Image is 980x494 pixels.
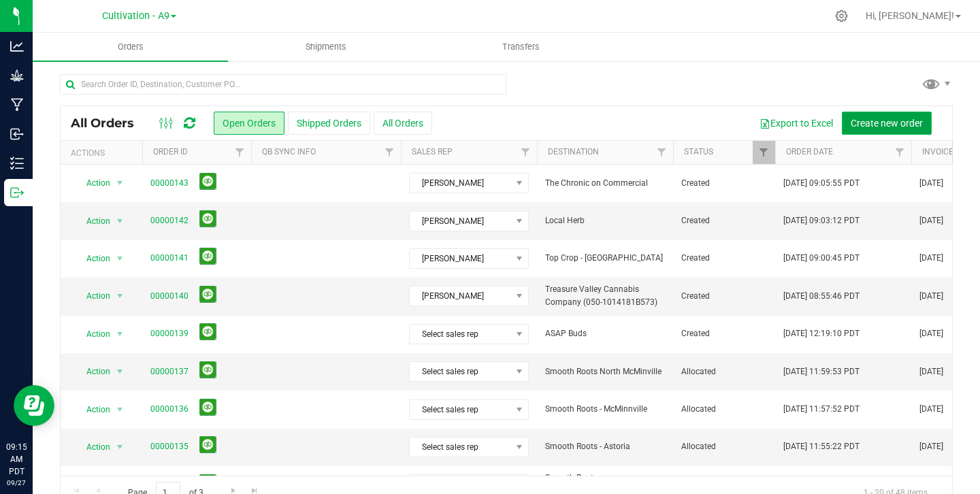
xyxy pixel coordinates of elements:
span: select [112,212,129,231]
inline-svg: Grow [10,69,24,82]
span: The Chronic on Commercial [545,177,665,190]
a: 00000141 [150,252,189,265]
a: 00000136 [150,403,189,416]
a: Filter [378,141,401,164]
button: Open Orders [214,112,284,135]
a: 00000143 [150,177,189,190]
span: [DATE] [919,403,943,416]
a: Invoice Date [922,147,975,157]
span: select [112,438,129,457]
a: 00000142 [150,214,189,227]
span: Smooth Roots North McMinville [545,365,665,378]
button: All Orders [374,112,432,135]
span: Select sales rep [410,362,511,381]
inline-svg: Inbound [10,127,24,141]
span: [PERSON_NAME] [410,174,511,193]
div: Actions [71,148,137,158]
span: Local Herb [545,214,665,227]
div: Manage settings [833,10,850,22]
span: Created [681,252,767,265]
a: Filter [753,141,775,164]
span: Transfers [484,41,558,53]
p: 09:15 AM PDT [6,441,27,478]
span: [DATE] [919,214,943,227]
span: Allocated [681,403,767,416]
span: [DATE] 09:03:12 PDT [783,214,860,227]
p: 09/27 [6,478,27,488]
iframe: Resource center [14,385,54,426]
span: [DATE] 11:55:22 PDT [783,440,860,453]
a: Transfers [423,33,619,61]
button: Shipped Orders [288,112,370,135]
span: Allocated [681,365,767,378]
a: Filter [229,141,251,164]
span: Action [74,286,111,306]
span: [DATE] 09:00:45 PDT [783,252,860,265]
inline-svg: Manufacturing [10,98,24,112]
a: QB Sync Info [262,147,316,157]
a: Order Date [786,147,833,157]
span: Action [74,362,111,381]
span: All Orders [71,116,148,131]
span: Action [74,325,111,344]
inline-svg: Inventory [10,157,24,170]
span: Allocated [681,440,767,453]
span: Created [681,290,767,303]
span: Select sales rep [410,400,511,419]
a: 00000139 [150,327,189,340]
span: Cultivation - A9 [102,10,169,22]
span: [PERSON_NAME] [410,212,511,231]
span: Top Crop - [GEOGRAPHIC_DATA] [545,252,665,265]
span: select [112,325,129,344]
span: [DATE] [919,252,943,265]
a: Sales Rep [412,147,453,157]
span: [DATE] 11:57:52 PDT [783,403,860,416]
button: Export to Excel [751,112,842,135]
span: Select sales rep [410,325,511,344]
span: select [112,362,129,381]
span: [DATE] [919,327,943,340]
a: 00000140 [150,290,189,303]
span: Action [74,212,111,231]
span: [DATE] 08:55:46 PDT [783,290,860,303]
inline-svg: Outbound [10,186,24,199]
span: Orders [99,41,162,53]
a: Destination [548,147,599,157]
span: Create new order [851,118,923,129]
span: Treasure Valley Cannabis Company (050-1014181B573) [545,283,665,309]
span: Shipments [287,41,365,53]
span: Select sales rep [410,438,511,457]
a: 00000135 [150,440,189,453]
span: Action [74,400,111,419]
span: [DATE] [919,290,943,303]
a: 00000137 [150,365,189,378]
a: Shipments [228,33,423,61]
a: Filter [514,141,537,164]
span: [PERSON_NAME] [410,286,511,306]
input: Search Order ID, Destination, Customer PO... [60,74,506,95]
button: Create new order [842,112,932,135]
span: [DATE] [919,365,943,378]
a: Orders [33,33,228,61]
a: Status [684,147,713,157]
span: Smooth Roots - McMinnville [545,403,665,416]
span: Action [74,249,111,268]
span: select [112,286,129,306]
a: Order ID [153,147,188,157]
span: [DATE] [919,177,943,190]
span: Created [681,214,767,227]
span: select [112,249,129,268]
span: select [112,400,129,419]
span: [DATE] 11:59:53 PDT [783,365,860,378]
a: Filter [889,141,911,164]
a: Filter [651,141,673,164]
span: Action [74,438,111,457]
span: Created [681,177,767,190]
span: [DATE] [919,440,943,453]
span: [PERSON_NAME] [410,249,511,268]
span: select [112,174,129,193]
span: Hi, [PERSON_NAME]! [866,10,954,21]
span: [DATE] 09:05:55 PDT [783,177,860,190]
span: ASAP Buds [545,327,665,340]
span: Created [681,327,767,340]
